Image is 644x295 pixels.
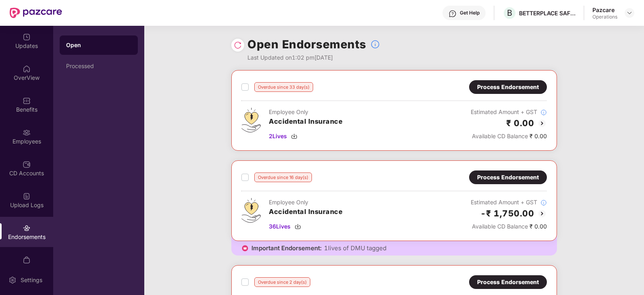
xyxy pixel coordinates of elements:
h2: -₹ 1,750.00 [480,207,534,220]
div: Open [66,41,131,49]
span: Available CD Balance [472,133,528,139]
img: svg+xml;base64,PHN2ZyBpZD0iRW1wbG95ZWVzIiB4bWxucz0iaHR0cDovL3d3dy53My5vcmcvMjAwMC9zdmciIHdpZHRoPS... [23,129,31,137]
div: Operations [592,14,617,20]
span: Important Endorsement: [251,244,322,252]
span: Available CD Balance [472,223,528,230]
img: svg+xml;base64,PHN2ZyBpZD0iRG93bmxvYWQtMzJ4MzIiIHhtbG5zPSJodHRwOi8vd3d3LnczLm9yZy8yMDAwL3N2ZyIgd2... [291,133,297,139]
img: svg+xml;base64,PHN2ZyBpZD0iVXBsb2FkX0xvZ3MiIGRhdGEtbmFtZT0iVXBsb2FkIExvZ3MiIHhtbG5zPSJodHRwOi8vd3... [23,192,31,200]
h3: Accidental Insurance [269,116,343,127]
span: B [507,8,512,18]
img: svg+xml;base64,PHN2ZyBpZD0iUmVsb2FkLTMyeDMyIiB4bWxucz0iaHR0cDovL3d3dy53My5vcmcvMjAwMC9zdmciIHdpZH... [234,41,242,49]
div: ₹ 0.00 [471,132,547,141]
div: Overdue since 16 day(s) [254,172,312,182]
img: svg+xml;base64,PHN2ZyBpZD0iRHJvcGRvd24tMzJ4MzIiIHhtbG5zPSJodHRwOi8vd3d3LnczLm9yZy8yMDAwL3N2ZyIgd2... [626,10,633,16]
img: svg+xml;base64,PHN2ZyBpZD0iVXBkYXRlZCIgeG1sbnM9Imh0dHA6Ly93d3cudzMub3JnLzIwMDAvc3ZnIiB3aWR0aD0iMj... [23,33,31,41]
img: svg+xml;base64,PHN2ZyBpZD0iSW5mb18tXzMyeDMyIiBkYXRhLW5hbWU9IkluZm8gLSAzMngzMiIgeG1sbnM9Imh0dHA6Ly... [540,109,547,116]
div: Overdue since 33 day(s) [254,82,313,92]
h3: Accidental Insurance [269,207,343,217]
img: svg+xml;base64,PHN2ZyBpZD0iQ0RfQWNjb3VudHMiIGRhdGEtbmFtZT0iQ0QgQWNjb3VudHMiIHhtbG5zPSJodHRwOi8vd3... [23,160,31,168]
img: svg+xml;base64,PHN2ZyBpZD0iSGVscC0zMngzMiIgeG1sbnM9Imh0dHA6Ly93d3cudzMub3JnLzIwMDAvc3ZnIiB3aWR0aD... [449,10,457,18]
img: svg+xml;base64,PHN2ZyB4bWxucz0iaHR0cDovL3d3dy53My5vcmcvMjAwMC9zdmciIHdpZHRoPSI0OS4zMjEiIGhlaWdodD... [241,108,261,133]
img: svg+xml;base64,PHN2ZyBpZD0iRG93bmxvYWQtMzJ4MzIiIHhtbG5zPSJodHRwOi8vd3d3LnczLm9yZy8yMDAwL3N2ZyIgd2... [295,223,301,230]
img: svg+xml;base64,PHN2ZyBpZD0iQmFjay0yMHgyMCIgeG1sbnM9Imh0dHA6Ly93d3cudzMub3JnLzIwMDAvc3ZnIiB3aWR0aD... [537,118,547,128]
div: Get Help [460,10,480,16]
div: Estimated Amount + GST [471,108,547,116]
div: Employee Only [269,198,343,207]
div: BETTERPLACE SAFETY SOLUTIONS PRIVATE LIMITED [519,9,575,17]
div: Overdue since 2 day(s) [254,277,310,287]
img: svg+xml;base64,PHN2ZyBpZD0iQmVuZWZpdHMiIHhtbG5zPSJodHRwOi8vd3d3LnczLm9yZy8yMDAwL3N2ZyIgd2lkdGg9Ij... [23,97,31,105]
div: Estimated Amount + GST [471,198,547,207]
div: Last Updated on 1:02 pm[DATE] [247,53,380,62]
h1: Open Endorsements [247,35,366,53]
img: svg+xml;base64,PHN2ZyBpZD0iU2V0dGluZy0yMHgyMCIgeG1sbnM9Imh0dHA6Ly93d3cudzMub3JnLzIwMDAvc3ZnIiB3aW... [8,276,17,284]
span: 2 Lives [269,132,287,141]
div: Employee Only [269,108,343,116]
img: svg+xml;base64,PHN2ZyBpZD0iTXlfT3JkZXJzIiBkYXRhLW5hbWU9Ik15IE9yZGVycyIgeG1sbnM9Imh0dHA6Ly93d3cudz... [23,256,31,264]
img: svg+xml;base64,PHN2ZyBpZD0iQmFjay0yMHgyMCIgeG1sbnM9Imh0dHA6Ly93d3cudzMub3JnLzIwMDAvc3ZnIiB3aWR0aD... [537,209,547,218]
h2: ₹ 0.00 [506,116,534,130]
div: ₹ 0.00 [471,222,547,231]
div: Pazcare [592,6,617,14]
img: svg+xml;base64,PHN2ZyBpZD0iSW5mb18tXzMyeDMyIiBkYXRhLW5hbWU9IkluZm8gLSAzMngzMiIgeG1sbnM9Imh0dHA6Ly... [540,199,547,206]
div: Process Endorsement [477,173,539,182]
div: Process Endorsement [477,278,539,287]
img: icon [241,244,249,252]
span: 1 lives of DMU tagged [324,244,386,252]
div: Process Endorsement [477,83,539,91]
div: Processed [66,63,131,69]
img: svg+xml;base64,PHN2ZyBpZD0iRW5kb3JzZW1lbnRzIiB4bWxucz0iaHR0cDovL3d3dy53My5vcmcvMjAwMC9zdmciIHdpZH... [23,224,31,232]
img: svg+xml;base64,PHN2ZyBpZD0iSG9tZSIgeG1sbnM9Imh0dHA6Ly93d3cudzMub3JnLzIwMDAvc3ZnIiB3aWR0aD0iMjAiIG... [23,65,31,73]
img: svg+xml;base64,PHN2ZyB4bWxucz0iaHR0cDovL3d3dy53My5vcmcvMjAwMC9zdmciIHdpZHRoPSI0OS4zMjEiIGhlaWdodD... [241,198,261,223]
img: New Pazcare Logo [10,8,62,18]
div: Settings [18,276,45,284]
span: 36 Lives [269,222,291,231]
img: svg+xml;base64,PHN2ZyBpZD0iSW5mb18tXzMyeDMyIiBkYXRhLW5hbWU9IkluZm8gLSAzMngzMiIgeG1sbnM9Imh0dHA6Ly... [370,39,380,49]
